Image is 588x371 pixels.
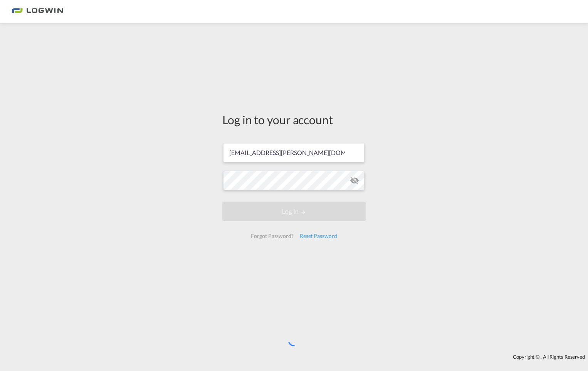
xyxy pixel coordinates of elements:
[222,202,366,221] button: LOGIN
[223,143,365,162] input: Enter email/phone number
[297,229,340,243] div: Reset Password
[12,3,64,20] img: bc73a0e0d8c111efacd525e4c8ad7d32.png
[248,229,296,243] div: Forgot Password?
[222,111,366,128] div: Log in to your account
[350,176,359,185] md-icon: icon-eye-off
